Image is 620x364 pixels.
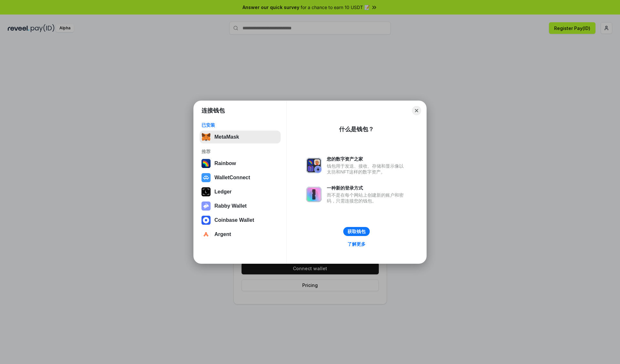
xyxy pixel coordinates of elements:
[327,192,407,204] div: 而不是在每个网站上创建新的账户和密码，只需连接您的钱包。
[339,125,374,133] div: 什么是钱包？
[200,214,281,227] button: Coinbase Wallet
[306,187,322,202] img: svg+xml,%3Csvg%20xmlns%3D%22http%3A%2F%2Fwww.w3.org%2F2000%2Fsvg%22%20fill%3D%22none%22%20viewBox...
[214,203,247,209] div: Rabby Wallet
[214,189,232,195] div: Ledger
[214,231,231,237] div: Argent
[201,187,211,196] img: svg+xml,%3Csvg%20xmlns%3D%22http%3A%2F%2Fwww.w3.org%2F2000%2Fsvg%22%20width%3D%2228%22%20height%3...
[201,107,225,114] h1: 连接钱包
[214,134,239,140] div: MetaMask
[200,185,281,198] button: Ledger
[347,229,366,234] div: 获取钱包
[327,163,407,175] div: 钱包用于发送、接收、存储和显示像以太坊和NFT这样的数字资产。
[200,228,281,241] button: Argent
[200,131,281,143] button: MetaMask
[347,241,366,247] div: 了解更多
[412,106,421,115] button: Close
[214,217,254,223] div: Coinbase Wallet
[200,171,281,184] button: WalletConnect
[327,156,407,162] div: 您的数字资产之家
[201,216,211,225] img: svg+xml,%3Csvg%20width%3D%2228%22%20height%3D%2228%22%20viewBox%3D%220%200%2028%2028%22%20fill%3D...
[214,161,236,166] div: Rainbow
[344,240,369,248] a: 了解更多
[201,230,211,239] img: svg+xml,%3Csvg%20width%3D%2228%22%20height%3D%2228%22%20viewBox%3D%220%200%2028%2028%22%20fill%3D...
[201,133,211,142] img: svg+xml,%3Csvg%20fill%3D%22none%22%20height%3D%2233%22%20viewBox%3D%220%200%2035%2033%22%20width%...
[200,200,281,212] button: Rabby Wallet
[327,185,407,191] div: 一种新的登录方式
[201,202,211,211] img: svg+xml,%3Csvg%20xmlns%3D%22http%3A%2F%2Fwww.w3.org%2F2000%2Fsvg%22%20fill%3D%22none%22%20viewBox...
[201,173,211,182] img: svg+xml,%3Csvg%20width%3D%2228%22%20height%3D%2228%22%20viewBox%3D%220%200%2028%2028%22%20fill%3D...
[214,175,250,181] div: WalletConnect
[201,122,279,128] div: 已安装
[306,158,322,173] img: svg+xml,%3Csvg%20xmlns%3D%22http%3A%2F%2Fwww.w3.org%2F2000%2Fsvg%22%20fill%3D%22none%22%20viewBox...
[343,227,370,236] button: 获取钱包
[201,159,211,168] img: svg+xml,%3Csvg%20width%3D%22120%22%20height%3D%22120%22%20viewBox%3D%220%200%20120%20120%22%20fil...
[200,157,281,170] button: Rainbow
[201,149,279,154] div: 推荐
